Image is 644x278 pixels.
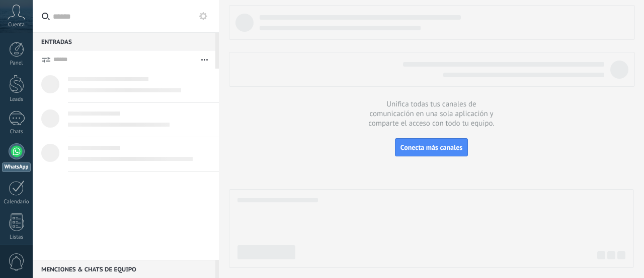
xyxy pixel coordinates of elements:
[33,32,215,50] div: Entradas
[8,22,25,28] span: Cuenta
[2,234,31,241] div: Listas
[2,96,31,103] div: Leads
[2,60,31,67] div: Panel
[395,138,468,156] button: Conecta más canales
[33,260,215,278] div: Menciones & Chats de equipo
[400,143,462,152] span: Conecta más canales
[2,199,31,205] div: Calendario
[2,162,31,172] div: WhatsApp
[2,129,31,135] div: Chats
